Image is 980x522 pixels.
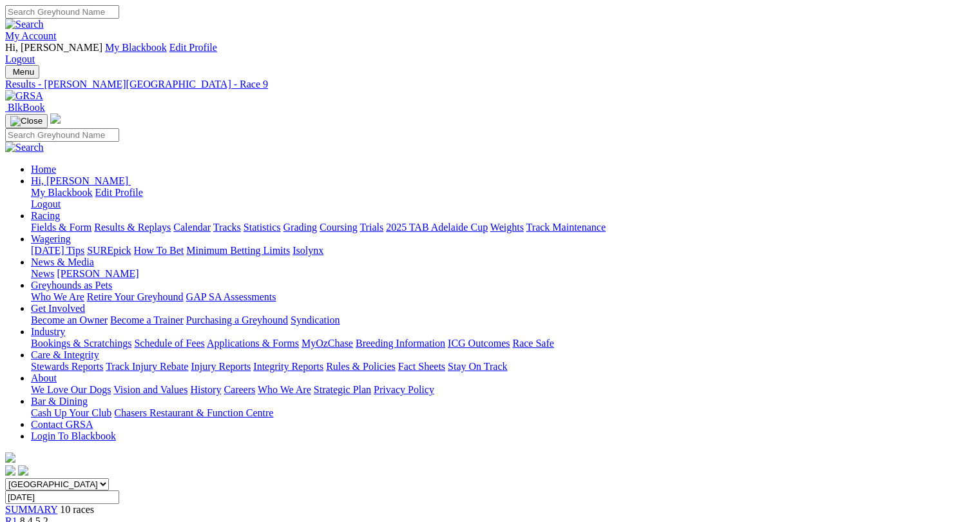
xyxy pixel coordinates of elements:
[31,396,88,407] a: Bar & Dining
[31,338,131,349] a: Bookings & Scratchings
[5,42,102,53] span: Hi, [PERSON_NAME]
[5,30,57,41] a: My Account
[31,268,54,279] a: News
[57,268,139,279] a: [PERSON_NAME]
[186,291,276,302] a: GAP SA Assessments
[31,384,111,395] a: We Love Our Dogs
[293,245,323,256] a: Isolynx
[50,113,61,124] img: logo-grsa-white.png
[31,222,975,233] div: Racing
[207,338,299,349] a: Applications & Forms
[186,314,288,325] a: Purchasing a Greyhound
[31,314,108,325] a: Become an Owner
[253,361,323,372] a: Integrity Reports
[5,102,45,113] a: BlkBook
[31,245,84,256] a: [DATE] Tips
[5,19,44,30] img: Search
[31,361,975,372] div: Care & Integrity
[31,326,65,337] a: Industry
[31,222,91,233] a: Fields & Form
[326,361,396,372] a: Rules & Policies
[31,245,975,256] div: Wagering
[10,116,43,126] img: Close
[134,245,184,256] a: How To Bet
[5,128,119,142] input: Search
[8,102,45,113] span: BlkBook
[31,407,975,419] div: Bar & Dining
[291,314,340,325] a: Syndication
[114,407,273,418] a: Chasers Restaurant & Function Centre
[490,222,524,233] a: Weights
[31,361,103,372] a: Stewards Reports
[31,291,975,303] div: Greyhounds as Pets
[87,245,131,256] a: SUREpick
[31,430,116,441] a: Login To Blackbook
[31,291,84,302] a: Who We Are
[314,384,371,395] a: Strategic Plan
[512,338,553,349] a: Race Safe
[31,338,975,349] div: Industry
[258,384,311,395] a: Who We Are
[94,222,171,233] a: Results & Replays
[386,222,488,233] a: 2025 TAB Adelaide Cup
[5,5,119,19] input: Search
[31,372,57,383] a: About
[31,164,56,175] a: Home
[105,42,167,53] a: My Blackbook
[87,291,184,302] a: Retire Your Greyhound
[13,67,34,77] span: Menu
[31,187,975,210] div: Hi, [PERSON_NAME]
[5,490,119,504] input: Select date
[113,384,187,395] a: Vision and Values
[374,384,434,395] a: Privacy Policy
[186,245,290,256] a: Minimum Betting Limits
[5,142,44,153] img: Search
[31,268,975,280] div: News & Media
[5,79,975,90] a: Results - [PERSON_NAME][GEOGRAPHIC_DATA] - Race 9
[360,222,383,233] a: Trials
[31,210,60,221] a: Racing
[60,504,94,515] span: 10 races
[31,233,71,244] a: Wagering
[302,338,353,349] a: MyOzChase
[95,187,143,198] a: Edit Profile
[5,42,975,65] div: My Account
[31,187,93,198] a: My Blackbook
[31,314,975,326] div: Get Involved
[18,465,28,476] img: twitter.svg
[191,361,251,372] a: Injury Reports
[31,349,99,360] a: Care & Integrity
[5,504,57,515] a: SUMMARY
[190,384,221,395] a: History
[526,222,606,233] a: Track Maintenance
[398,361,445,372] a: Fact Sheets
[31,175,131,186] a: Hi, [PERSON_NAME]
[134,338,204,349] a: Schedule of Fees
[283,222,317,233] a: Grading
[31,280,112,291] a: Greyhounds as Pets
[5,53,35,64] a: Logout
[356,338,445,349] a: Breeding Information
[169,42,217,53] a: Edit Profile
[110,314,184,325] a: Become a Trainer
[31,407,111,418] a: Cash Up Your Club
[5,90,43,102] img: GRSA
[31,384,975,396] div: About
[5,452,15,463] img: logo-grsa-white.png
[320,222,358,233] a: Coursing
[31,256,94,267] a: News & Media
[244,222,281,233] a: Statistics
[224,384,255,395] a: Careers
[5,114,48,128] button: Toggle navigation
[5,465,15,476] img: facebook.svg
[31,198,61,209] a: Logout
[448,361,507,372] a: Stay On Track
[31,419,93,430] a: Contact GRSA
[173,222,211,233] a: Calendar
[5,65,39,79] button: Toggle navigation
[31,175,128,186] span: Hi, [PERSON_NAME]
[213,222,241,233] a: Tracks
[448,338,510,349] a: ICG Outcomes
